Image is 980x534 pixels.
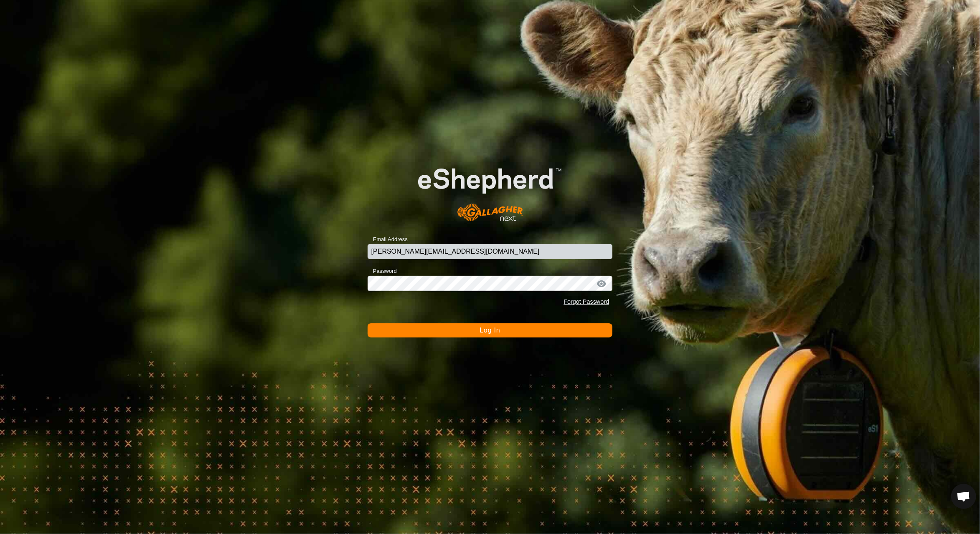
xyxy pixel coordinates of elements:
[480,327,500,334] span: Log In
[368,244,613,259] input: Email Address
[368,323,613,338] button: Log In
[368,235,408,244] label: Email Address
[951,484,976,509] div: Open chat
[564,298,609,305] a: Forgot Password
[392,148,588,231] img: E-shepherd Logo
[368,267,397,275] label: Password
